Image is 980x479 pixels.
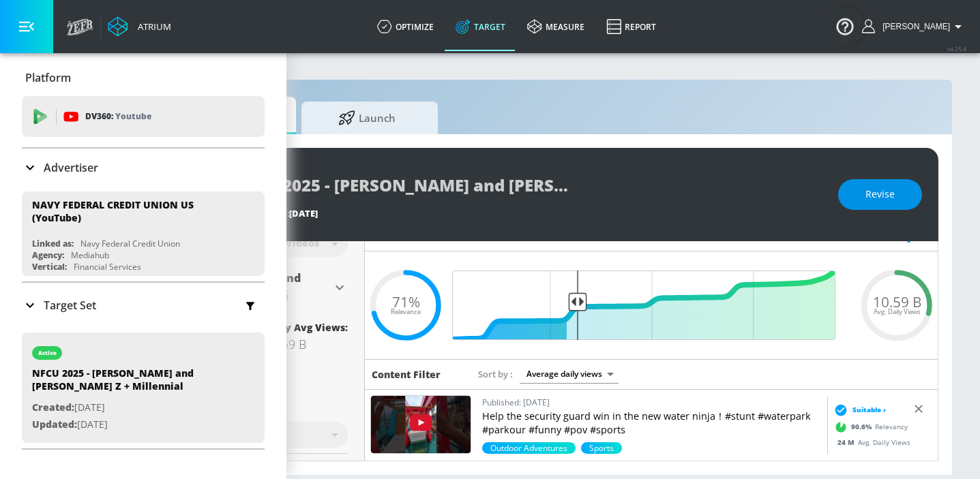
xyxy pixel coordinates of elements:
p: [DATE] [32,399,223,416]
span: Outdoor Adventures [482,442,576,454]
span: v 4.25.4 [947,45,966,52]
div: Linked as: [32,238,74,249]
div: Mediahub [71,249,109,261]
span: Suitable › [852,405,886,415]
div: Navy Federal Credit Union [80,238,180,249]
div: NAVY FEDERAL CREDIT UNION US (YouTube)Linked as:Navy Federal Credit UnionAgency:MediahubVertical:... [22,191,265,276]
div: 10.59 B [265,336,348,352]
div: Financial Services [74,261,141,273]
div: DV360: Youtube [22,96,265,137]
a: Report [595,2,667,51]
span: Updated: [32,418,77,431]
p: Published: [DATE] [482,395,822,410]
p: Youtube [115,109,151,123]
div: Suitable › [831,403,886,416]
div: NFCU 2025 - [PERSON_NAME] and [PERSON_NAME] Z + Millennial [32,367,223,399]
span: login as: kacey.labar@zefr.com [877,22,950,31]
div: Vertical: [32,261,67,273]
div: 90.6% [482,442,576,454]
span: Sort by [478,368,513,380]
div: NAVY FEDERAL CREDIT UNION US (YouTube) [32,198,242,224]
div: activeNFCU 2025 - [PERSON_NAME] and [PERSON_NAME] Z + MillennialCreated:[DATE]Updated:[DATE] [22,333,265,443]
a: Published: [DATE]Help the security guard win in the new water ninja！#stunt #waterpark #parkour #f... [482,395,822,442]
div: Target Set [22,283,265,328]
p: Advertiser [44,160,98,175]
div: Avg. Daily Views [831,437,910,447]
span: Avg. Daily Views [874,309,921,315]
div: Relevancy [831,416,908,437]
p: Platform [25,70,71,85]
div: Daily Avg Views: [265,321,348,334]
button: Open Resource Center [826,7,864,45]
a: Atrium [108,16,171,37]
span: 71% [392,294,420,309]
div: Platform [22,59,265,97]
div: Advertiser [22,149,265,187]
span: Relevance [391,309,421,315]
span: Revise [865,186,895,203]
span: 10.59 B [873,294,921,309]
p: Target Set [44,298,96,313]
div: Last Updated: [233,207,825,219]
div: Atrium [132,20,171,33]
span: 90.6 % [851,422,875,432]
span: 24 M [837,437,858,446]
span: Sports [581,442,622,454]
span: Launch [315,102,419,134]
div: active [38,350,57,356]
button: Revise [838,179,922,210]
a: Target [445,2,516,51]
div: Videos [279,237,326,249]
p: [DATE] [32,416,223,433]
h6: Content Filter [372,368,441,381]
p: DV360: [85,109,151,124]
img: 8jrmVpaZeOU [371,396,471,453]
div: Average daily views [520,365,619,383]
span: [DATE] [289,207,318,219]
div: 90.6% [581,442,622,454]
div: Agency: [32,249,64,261]
span: Created: [32,401,74,414]
button: [PERSON_NAME] [862,18,966,35]
a: measure [516,2,595,51]
p: Help the security guard win in the new water ninja！#stunt #waterpark #parkour #funny #pov #sports [482,410,822,437]
input: Final Threshold [460,271,842,340]
a: optimize [366,2,445,51]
